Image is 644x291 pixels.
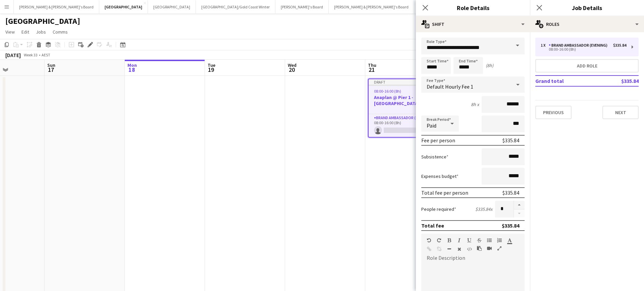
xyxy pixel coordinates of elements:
a: Comms [50,28,70,36]
div: Total fee per person [421,189,468,196]
label: People required [421,206,456,212]
div: 08:00-16:00 (8h) [541,48,626,51]
h3: Job Details [530,3,644,12]
span: Sun [47,62,55,68]
h3: Anaplan @ Pier 1 - [GEOGRAPHIC_DATA] [369,94,442,106]
span: 19 [207,66,215,74]
button: Redo [437,238,441,243]
button: Unordered List [487,238,492,243]
button: [PERSON_NAME] & [PERSON_NAME]'s Board [14,0,99,13]
div: $335.84 x [475,206,492,212]
span: 18 [126,66,137,74]
button: Fullscreen [497,246,502,251]
span: View [5,29,15,35]
button: [PERSON_NAME] & [PERSON_NAME]'s Board [329,0,414,13]
button: Ordered List [497,238,502,243]
div: $335.84 [502,189,519,196]
button: Insert video [487,246,492,251]
button: Text Color [507,238,512,243]
button: Add role [535,59,639,72]
button: Undo [427,238,431,243]
button: [GEOGRAPHIC_DATA]/Gold Coast Winter [196,0,275,13]
div: $335.84 [502,137,519,144]
button: [PERSON_NAME]'s Board [275,0,329,13]
button: Previous [535,106,572,119]
div: 1 x [541,43,549,48]
div: AEST [42,52,50,57]
span: Paid [427,122,436,129]
button: Italic [457,238,462,243]
div: $335.84 [502,222,519,229]
label: Subsistence [421,154,448,160]
div: Total fee [421,222,444,229]
span: Thu [368,62,376,68]
div: [DATE] [5,52,21,58]
span: 20 [287,66,297,74]
button: Underline [467,238,472,243]
span: Week 33 [22,52,39,57]
div: (8h) [486,62,493,68]
span: 17 [46,66,55,74]
span: Edit [21,29,29,35]
h3: Role Details [416,3,530,12]
app-card-role: Brand Ambassador (Evening)0/108:00-16:00 (8h) [369,114,442,137]
button: Increase [514,201,525,209]
div: Shift [416,16,530,32]
span: Default Hourly Fee 1 [427,83,473,90]
div: Brand Ambassador (Evening) [549,43,610,48]
a: View [3,28,17,36]
label: Expenses budget [421,173,459,179]
div: 8h x [471,101,479,107]
span: Comms [53,29,68,35]
button: Strikethrough [477,238,482,243]
span: Wed [288,62,297,68]
h1: [GEOGRAPHIC_DATA] [5,16,80,26]
button: Next [602,106,639,119]
div: Fee per person [421,137,455,144]
div: $335.84 [613,43,626,48]
span: Tue [208,62,215,68]
button: [PERSON_NAME]'s Board [414,0,468,13]
button: Horizontal Line [447,246,451,252]
div: Draft [369,79,442,85]
div: Roles [530,16,644,32]
button: Clear Formatting [457,246,462,252]
button: Paste as plain text [477,246,482,251]
span: Mon [127,62,137,68]
a: Edit [19,28,32,36]
button: [GEOGRAPHIC_DATA] [148,0,196,13]
button: HTML Code [467,246,472,252]
button: Bold [447,238,451,243]
td: $335.84 [599,76,639,86]
button: [GEOGRAPHIC_DATA] [99,0,148,13]
td: Grand total [535,76,599,86]
a: Jobs [33,28,49,36]
span: Jobs [36,29,46,35]
app-job-card: Draft08:00-16:00 (8h)0/1Anaplan @ Pier 1 - [GEOGRAPHIC_DATA]1 RoleBrand Ambassador (Evening)0/108... [368,79,443,138]
span: 08:00-16:00 (8h) [374,89,401,94]
span: 21 [367,66,376,74]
